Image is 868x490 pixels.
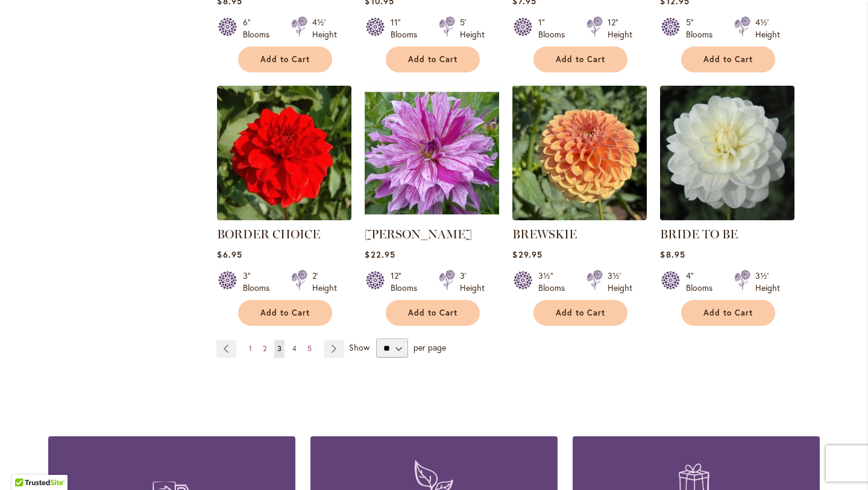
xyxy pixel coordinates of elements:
span: 4 [292,344,297,353]
span: Add to Cart [408,308,458,318]
span: $6.95 [217,249,242,260]
div: 2' Height [312,270,337,294]
button: Add to Cart [681,300,775,326]
button: Add to Cart [238,46,332,72]
button: Add to Cart [533,46,627,72]
div: 3½" Blooms [538,270,572,294]
img: BORDER CHOICE [217,86,351,220]
a: 2 [260,340,269,358]
div: 4½' Height [755,16,780,40]
span: Show [349,342,370,353]
span: Add to Cart [703,308,753,318]
div: 4" Blooms [686,270,720,294]
span: $8.95 [660,249,685,260]
span: 3 [277,344,281,353]
div: 11" Blooms [391,16,424,40]
button: Add to Cart [238,300,332,326]
div: 6" Blooms [243,16,277,40]
div: 3' Height [460,270,485,294]
a: BREWSKIE [512,227,577,241]
button: Add to Cart [533,300,627,326]
div: 5" Blooms [686,16,720,40]
img: Brandon Michael [365,86,499,220]
span: 5 [307,344,312,353]
div: 1" Blooms [538,16,572,40]
img: BRIDE TO BE [660,86,794,220]
div: 12" Height [608,16,632,40]
a: 1 [246,340,255,358]
span: Add to Cart [556,54,605,65]
div: 5' Height [460,16,485,40]
button: Add to Cart [386,46,480,72]
iframe: Launch Accessibility Center [9,447,43,481]
span: $22.95 [365,249,395,260]
span: Add to Cart [260,308,310,318]
button: Add to Cart [681,46,775,72]
a: 4 [289,340,300,358]
a: BRIDE TO BE [660,227,738,241]
span: Add to Cart [556,308,605,318]
div: 4½' Height [312,16,337,40]
div: 3½' Height [755,270,780,294]
button: Add to Cart [386,300,480,326]
a: BORDER CHOICE [217,227,320,241]
a: Brandon Michael [365,211,499,223]
a: BREWSKIE [512,211,647,223]
img: BREWSKIE [512,86,647,220]
a: 5 [304,340,315,358]
div: 12" Blooms [391,270,424,294]
span: $29.95 [512,249,542,260]
span: Add to Cart [703,54,753,65]
a: BORDER CHOICE [217,211,351,223]
span: per page [414,342,446,353]
a: [PERSON_NAME] [365,227,472,241]
div: 3" Blooms [243,270,277,294]
a: BRIDE TO BE [660,211,794,223]
div: 3½' Height [608,270,632,294]
span: Add to Cart [260,54,310,65]
span: 1 [249,344,252,353]
span: Add to Cart [408,54,458,65]
span: 2 [263,344,266,353]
